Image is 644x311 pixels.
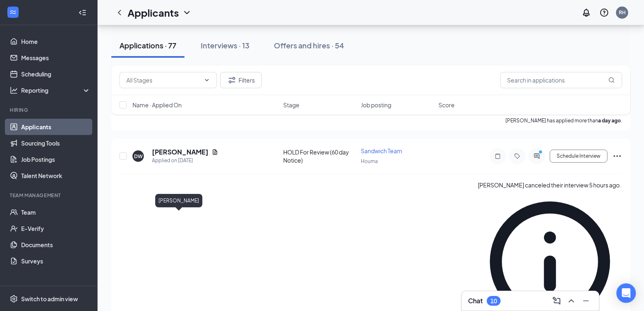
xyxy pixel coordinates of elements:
[10,295,18,303] svg: Settings
[21,220,91,237] a: E-Verify
[204,77,210,83] svg: ChevronDown
[274,40,344,50] div: Offers and hires · 54
[21,66,91,82] a: Scheduling
[10,192,89,199] div: Team Management
[220,72,262,88] button: Filter Filters
[78,9,87,17] svg: Collapse
[550,150,607,163] button: Schedule Interview
[552,296,562,306] svg: ComposeMessage
[493,153,503,159] svg: Note
[21,204,91,220] a: Team
[201,40,249,50] div: Interviews · 13
[132,101,182,109] span: Name · Applied On
[10,86,18,94] svg: Analysis
[21,33,91,50] a: Home
[537,150,546,156] svg: PrimaryDot
[532,153,542,159] svg: ActiveChat
[119,40,176,50] div: Applications · 77
[361,158,378,164] span: Houma
[9,8,17,16] svg: WorkstreamLogo
[21,50,91,66] a: Messages
[550,294,563,307] button: ComposeMessage
[581,296,591,306] svg: Minimize
[212,149,218,155] svg: Document
[619,9,626,16] div: RH
[134,153,143,160] div: DW
[283,101,299,109] span: Stage
[21,167,91,184] a: Talent Network
[21,253,91,269] a: Surveys
[21,86,91,94] div: Reporting
[155,194,202,207] div: [PERSON_NAME]
[283,148,356,164] div: HOLD For Review (60 day Notice)
[21,237,91,253] a: Documents
[361,147,402,154] span: Sandwich Team
[21,119,91,135] a: Applicants
[126,76,200,85] input: All Stages
[10,107,89,113] div: Hiring
[581,8,591,17] svg: Notifications
[500,72,622,88] input: Search in applications
[468,296,483,305] h3: Chat
[608,77,615,83] svg: MagnifyingGlass
[616,283,636,303] div: Open Intercom Messenger
[152,148,208,157] h5: [PERSON_NAME]
[21,151,91,167] a: Job Postings
[512,153,522,159] svg: Tag
[566,296,576,306] svg: ChevronUp
[152,157,218,165] div: Applied on [DATE]
[128,6,179,20] h1: Applicants
[227,75,237,85] svg: Filter
[612,151,622,161] svg: Ellipses
[21,135,91,151] a: Sourcing Tools
[21,295,78,303] div: Switch to admin view
[182,8,192,17] svg: ChevronDown
[361,101,391,109] span: Job posting
[599,8,609,17] svg: QuestionInfo
[438,101,455,109] span: Score
[579,294,592,307] button: Minimize
[565,294,578,307] button: ChevronUp
[490,298,497,304] div: 10
[115,8,124,17] svg: ChevronLeft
